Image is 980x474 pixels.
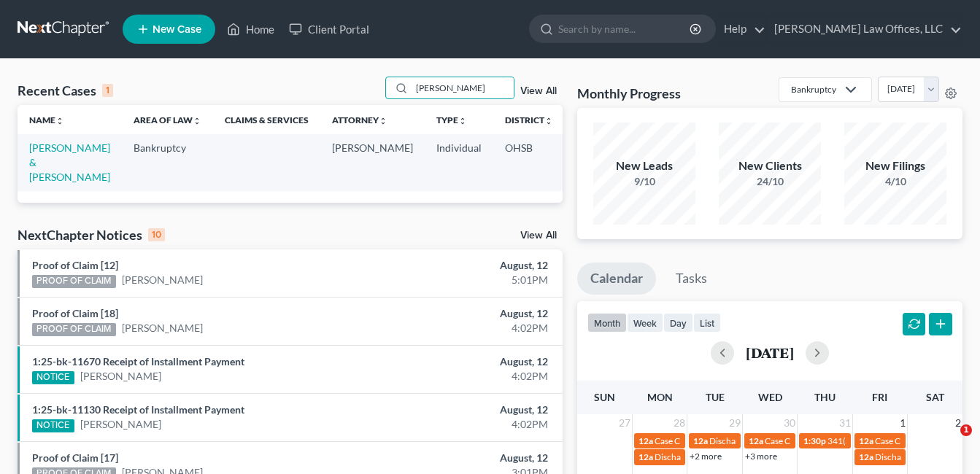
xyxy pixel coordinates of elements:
input: Search by name... [558,15,692,42]
span: 30 [782,414,797,432]
div: PROOF OF CLAIM [32,323,116,336]
i: unfold_more [379,117,387,125]
a: View All [520,86,557,96]
a: [PERSON_NAME] [122,273,203,287]
button: week [627,313,663,333]
h2: [DATE] [746,345,794,360]
a: [PERSON_NAME] [122,321,203,335]
div: 4:02PM [386,321,548,335]
span: Wed [758,391,782,403]
a: Districtunfold_more [505,114,553,125]
span: 27 [617,414,632,432]
a: Calendar [577,263,656,295]
div: 4/10 [844,174,946,189]
div: August, 12 [386,403,548,417]
a: [PERSON_NAME] & [PERSON_NAME] [29,141,110,183]
a: View All [520,230,557,241]
div: Bankruptcy [791,83,836,96]
span: 12a [693,435,708,446]
span: Tue [706,391,725,403]
span: 1 [898,414,907,432]
a: [PERSON_NAME] [80,417,161,432]
div: Recent Cases [18,82,113,99]
div: NOTICE [32,419,74,432]
a: Home [220,16,282,42]
a: Nameunfold_more [29,114,64,125]
i: unfold_more [55,117,64,125]
a: Help [717,16,765,42]
a: Proof of Claim [17] [32,451,118,464]
a: 1:25-bk-11670 Receipt of Installment Payment [32,355,244,368]
span: 28 [672,414,687,432]
td: Individual [425,134,493,190]
a: Tasks [663,263,720,295]
a: Client Portal [282,16,377,42]
div: 4:02PM [386,369,548,384]
span: Discharge Date for [PERSON_NAME] [709,435,851,446]
div: August, 12 [386,451,548,465]
span: 12a [749,435,763,446]
div: August, 12 [386,354,548,369]
span: 31 [838,414,852,432]
td: Bankruptcy [122,134,213,190]
i: unfold_more [193,117,201,125]
div: 9/10 [593,174,695,189]
div: New Leads [593,158,695,174]
a: Area of Lawunfold_more [134,114,201,125]
i: unfold_more [458,117,467,125]
span: Sat [926,391,944,403]
a: Proof of Claim [12] [32,259,118,271]
div: August, 12 [386,258,548,273]
a: Proof of Claim [18] [32,307,118,319]
div: 5:01PM [386,273,548,287]
span: New Case [153,24,201,35]
span: Thu [814,391,836,403]
div: August, 12 [386,306,548,321]
a: Attorneyunfold_more [332,114,387,125]
span: Mon [647,391,673,403]
div: New Clients [719,158,821,174]
span: 12a [638,435,653,446]
div: 10 [148,228,165,241]
button: month [587,313,627,333]
td: [PERSON_NAME] [320,134,425,190]
a: +2 more [690,451,722,462]
a: 1:25-bk-11130 Receipt of Installment Payment [32,403,244,416]
span: Sun [594,391,615,403]
div: 1 [102,84,113,97]
button: day [663,313,693,333]
a: Typeunfold_more [436,114,467,125]
div: 24/10 [719,174,821,189]
span: 1:30p [803,435,826,446]
button: list [693,313,721,333]
span: Case Closed Date for [PERSON_NAME] [655,435,803,446]
div: NextChapter Notices [18,226,165,244]
span: Discharge Date for [PERSON_NAME] & [PERSON_NAME] [655,451,873,462]
span: 12a [638,451,653,462]
h3: Monthly Progress [577,85,681,102]
span: 29 [728,414,742,432]
th: Claims & Services [213,105,320,134]
span: Fri [872,391,887,403]
span: 2 [954,414,962,432]
a: [PERSON_NAME] [80,369,161,384]
i: unfold_more [544,117,553,125]
td: OHSB [493,134,565,190]
iframe: Intercom live chat [930,424,965,459]
input: Search by name... [412,77,514,98]
div: 4:02PM [386,417,548,432]
span: 1 [960,424,972,436]
span: 12a [859,435,873,446]
span: 341(a) meeting for [PERSON_NAME] [827,435,968,446]
div: PROOF OF CLAIM [32,275,116,288]
div: NOTICE [32,371,74,384]
a: +3 more [745,451,777,462]
div: New Filings [844,158,946,174]
span: 12a [859,451,873,462]
a: [PERSON_NAME] Law Offices, LLC [767,16,962,42]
